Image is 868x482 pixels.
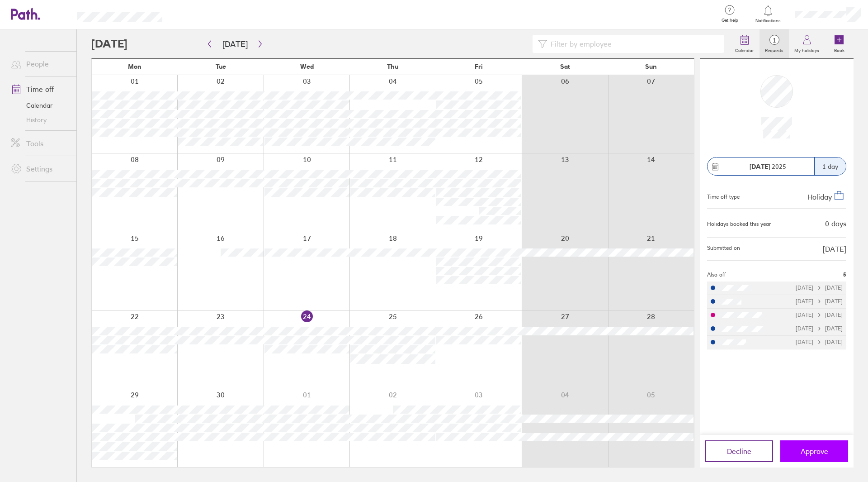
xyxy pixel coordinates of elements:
strong: [DATE] [750,162,770,171]
span: Tue [216,63,226,70]
span: Notifications [754,18,783,24]
a: Calendar [730,29,759,58]
span: Wed [300,63,314,70]
div: [DATE] [DATE] [796,285,843,291]
div: [DATE] [DATE] [796,325,843,332]
span: Get help [715,18,745,23]
span: Fri [475,63,483,70]
div: [DATE] [DATE] [796,339,843,345]
div: [DATE] [DATE] [796,298,843,305]
a: Tools [4,134,76,153]
button: [DATE] [215,37,255,52]
div: Holidays booked this year [707,221,771,227]
label: My holidays [789,45,825,53]
span: Submitted on [707,245,740,253]
label: Book [829,45,850,53]
span: Sat [560,63,570,70]
span: Mon [128,63,142,70]
span: Approve [801,447,828,455]
a: My holidays [789,29,825,58]
span: Also off [707,272,726,278]
button: Approve [780,440,848,462]
input: Filter by employee [547,35,719,52]
span: Thu [387,63,398,70]
div: [DATE] [DATE] [796,312,843,318]
button: Decline [705,440,773,462]
span: 5 [843,272,846,278]
span: Sun [645,63,657,70]
a: Time off [4,80,76,98]
span: 1 [759,37,789,44]
a: Calendar [4,98,76,113]
label: Calendar [730,45,759,53]
a: 1Requests [759,29,789,58]
span: [DATE] [823,245,846,253]
div: Time off type [707,190,740,201]
a: History [4,113,76,127]
a: People [4,55,76,73]
span: 2025 [750,163,786,170]
a: Book [825,29,854,58]
div: 0 days [825,220,846,228]
a: Notifications [754,5,783,24]
label: Requests [759,45,789,53]
span: Holiday [807,192,832,201]
span: Decline [727,447,751,455]
div: 1 day [814,157,846,175]
a: Settings [4,160,76,178]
